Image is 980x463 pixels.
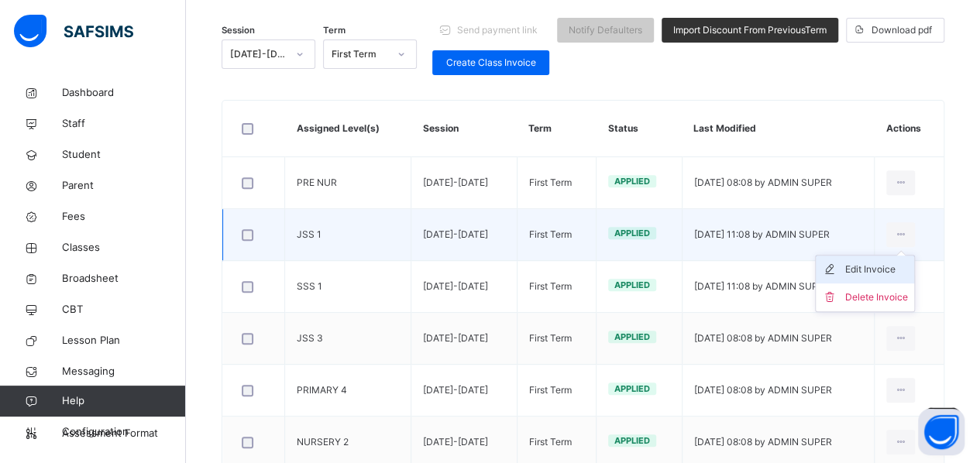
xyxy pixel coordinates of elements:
[14,15,133,47] img: safsims
[614,383,650,394] span: Applied
[872,23,932,37] span: Download pdf
[62,302,186,317] span: CBT
[614,228,650,238] span: Applied
[62,364,186,379] span: Messaging
[332,47,388,61] div: First Term
[62,116,186,132] span: Staff
[682,365,875,417] td: [DATE] 08:08 by ADMIN SUPER
[918,409,965,455] button: Open asap
[285,101,411,157] th: Assigned Level(s)
[62,393,185,409] span: Help
[682,261,875,313] td: [DATE] 11:08 by ADMIN SUPER
[411,261,517,313] td: [DATE]-[DATE]
[222,24,255,37] span: Session
[597,101,683,157] th: Status
[457,23,538,37] span: Send payment link
[517,101,596,157] th: Term
[614,331,650,342] span: Applied
[614,280,650,290] span: Applied
[614,435,650,446] span: Applied
[62,85,186,101] span: Dashboard
[845,290,908,305] div: Delete Invoice
[285,157,411,209] td: PRE NUR
[285,261,411,313] td: SSS 1
[230,47,287,61] div: [DATE]-[DATE]
[517,365,596,417] td: First Term
[517,157,596,209] td: First Term
[517,261,596,313] td: First Term
[444,56,538,70] span: Create Class Invoice
[285,365,411,417] td: PRIMARY 4
[682,157,875,209] td: [DATE] 08:08 by ADMIN SUPER
[411,101,517,157] th: Session
[62,333,186,348] span: Lesson Plan
[682,101,875,157] th: Last Modified
[875,101,944,157] th: Actions
[517,313,596,365] td: First Term
[517,209,596,261] td: First Term
[411,365,517,417] td: [DATE]-[DATE]
[285,209,411,261] td: JSS 1
[62,178,186,194] span: Parent
[411,313,517,365] td: [DATE]-[DATE]
[411,209,517,261] td: [DATE]-[DATE]
[62,147,186,163] span: Student
[673,23,827,37] span: Import Discount From Previous Term
[62,209,186,225] span: Fees
[411,157,517,209] td: [DATE]-[DATE]
[323,24,346,37] span: Term
[62,240,186,256] span: Classes
[62,271,186,286] span: Broadsheet
[845,262,908,277] div: Edit Invoice
[285,313,411,365] td: JSS 3
[569,23,642,37] span: Notify Defaulters
[682,313,875,365] td: [DATE] 08:08 by ADMIN SUPER
[62,424,185,440] span: Configuration
[614,176,650,187] span: Applied
[682,209,875,261] td: [DATE] 11:08 by ADMIN SUPER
